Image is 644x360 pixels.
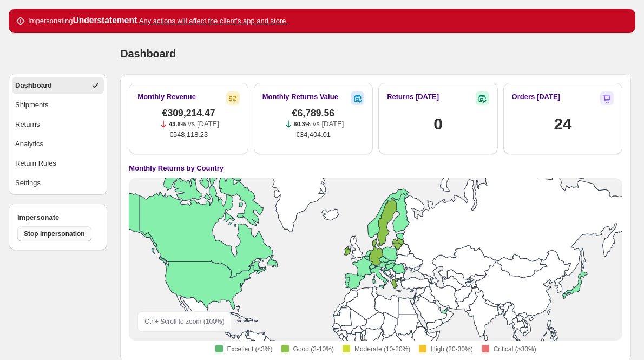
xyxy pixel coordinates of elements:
p: vs [DATE] [188,119,219,129]
span: €309,214.47 [162,108,215,119]
h1: 0 [433,113,442,135]
p: Impersonating . [28,15,288,27]
span: Dashboard [120,48,176,60]
u: Any actions will affect the client's app and store. [139,17,288,25]
h4: Monthly Returns by Country [129,163,224,174]
div: Analytics [15,139,43,149]
div: Shipments [15,100,48,110]
button: Returns [12,116,104,133]
span: Moderate (10-20%) [354,345,410,354]
p: vs [DATE] [313,119,344,129]
h4: Impersonate [17,212,98,223]
div: Returns [15,119,40,130]
span: €6,789.56 [292,108,334,119]
button: Return Rules [12,155,104,172]
h2: Orders [DATE] [512,91,560,102]
button: Dashboard [12,77,104,94]
button: Settings [12,174,104,192]
span: €34,404.01 [296,129,331,140]
span: €548,118.23 [169,129,208,140]
span: Good (3-10%) [293,345,334,354]
div: Ctrl + Scroll to zoom ( 100 %) [137,311,231,332]
div: Dashboard [15,80,52,91]
h2: Monthly Returns Value [262,91,338,102]
h1: 24 [554,113,571,135]
span: 43.6% [169,121,186,127]
span: Excellent (≤3%) [227,345,273,354]
button: Shipments [12,96,104,114]
span: 80.3% [294,121,311,127]
h2: Returns [DATE] [387,91,439,102]
h2: Monthly Revenue [137,91,196,102]
div: Return Rules [15,158,56,169]
button: Stop Impersonation [17,226,91,241]
strong: Understatement [73,16,137,25]
span: Critical (>30%) [494,345,536,354]
span: High (20-30%) [431,345,472,354]
button: Analytics [12,135,104,153]
span: Stop Impersonation [24,230,85,238]
div: Settings [15,178,41,188]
